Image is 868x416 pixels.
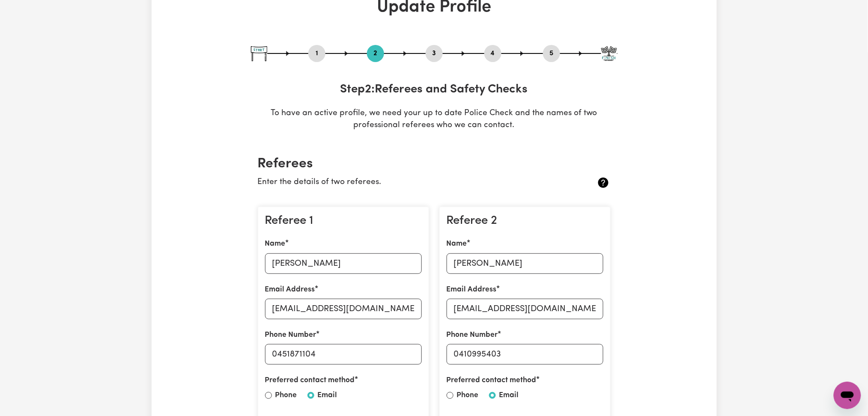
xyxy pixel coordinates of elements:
h3: Step 2 : Referees and Safety Checks [251,83,617,97]
button: Go to step 2 [367,48,384,59]
label: Email [499,390,519,401]
label: Phone Number [265,330,316,341]
button: Go to step 4 [484,48,501,59]
iframe: Button to launch messaging window [834,382,861,409]
p: To have an active profile, we need your up to date Police Check and the names of two professional... [251,107,617,132]
label: Phone [275,390,297,401]
label: Phone Number [447,330,498,341]
label: Email Address [447,284,497,295]
button: Go to step 5 [543,48,560,59]
label: Phone [457,390,479,401]
h3: Referee 1 [265,214,422,229]
h3: Referee 2 [447,214,603,229]
p: Enter the details of two referees. [258,176,552,189]
label: Name [447,238,467,250]
label: Preferred contact method [265,375,355,386]
label: Email [318,390,337,401]
label: Email Address [265,284,315,295]
button: Go to step 1 [308,48,325,59]
label: Name [265,238,286,250]
h2: Referees [258,156,611,172]
button: Go to step 3 [426,48,443,59]
label: Preferred contact method [447,375,537,386]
